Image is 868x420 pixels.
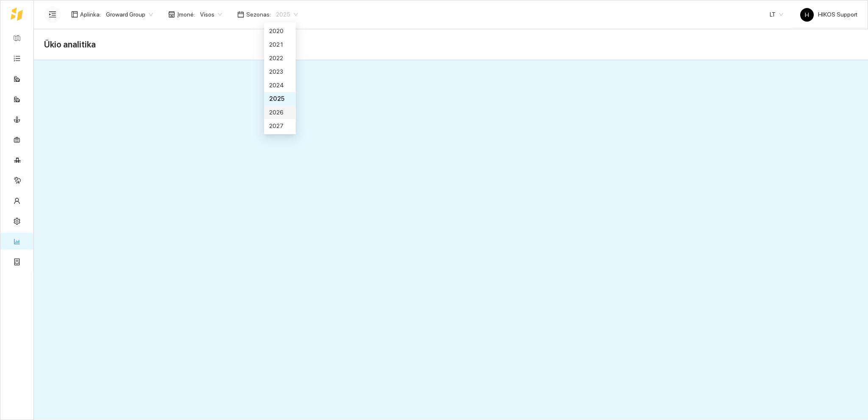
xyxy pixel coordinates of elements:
[264,51,296,65] div: 2022
[269,67,291,76] div: 2023
[269,108,291,117] div: 2026
[44,38,96,51] span: Ūkio analitika
[269,40,291,49] div: 2021
[264,119,296,133] div: 2027
[80,10,101,19] span: Aplinka :
[71,11,78,18] span: layout
[269,81,291,90] div: 2024
[200,8,222,21] span: Visos
[269,26,291,36] div: 2020
[44,6,61,23] button: menu-unfold
[237,11,244,18] span: calendar
[264,78,296,92] div: 2024
[269,53,291,63] div: 2022
[264,38,296,51] div: 2021
[264,24,296,38] div: 2020
[106,8,153,21] span: Groward Group
[177,10,195,19] span: Įmonė :
[276,8,298,21] span: 2025
[246,10,271,19] span: Sezonas :
[264,65,296,78] div: 2023
[770,8,783,21] span: LT
[269,121,291,131] div: 2027
[264,92,296,106] div: 2025
[805,8,809,22] span: H
[800,11,857,18] span: HIKOS Support
[49,11,56,18] span: menu-unfold
[264,106,296,119] div: 2026
[269,94,291,103] div: 2025
[168,11,175,18] span: shop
